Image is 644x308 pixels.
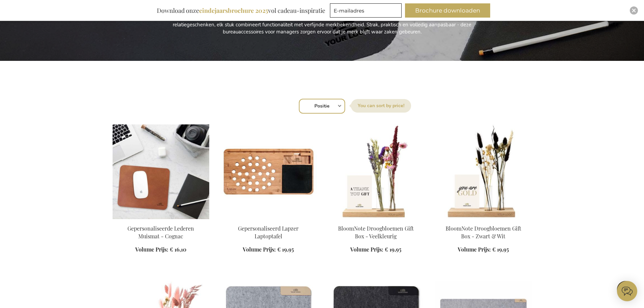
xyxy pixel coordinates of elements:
a: Volume Prijs: € 19,95 [350,246,401,254]
a: Volume Prijs: € 19,95 [458,246,509,254]
a: Gepersonaliseerd Lapzer Laptoptafel [220,216,317,223]
a: BloomNote Droogbloemen Gift Box - Zwart & Wit [446,225,521,240]
div: Download onze vol cadeau-inspiratie [154,3,328,18]
img: BloomNote Gift Box - Black & White [435,124,532,219]
span: € 19,95 [492,246,509,253]
span: Volume Prijs: [350,246,383,253]
div: Close [630,6,638,15]
img: BloomNote Gift Box - Multicolor [328,124,424,219]
span: € 19,95 [385,246,401,253]
b: eindejaarsbrochure 2025 [199,6,268,15]
a: Volume Prijs: € 19,95 [243,246,294,254]
iframe: belco-activator-frame [617,281,637,301]
a: BloomNote Droogbloemen Gift Box - Veelkleurig [338,225,414,240]
a: BloomNote Gift Box - Black & White [435,216,532,223]
span: Volume Prijs: [458,246,491,253]
input: E-mailadres [330,3,402,18]
a: Gepersonaliseerd Lapzer Laptoptafel [238,225,299,240]
img: Gepersonaliseerd Lapzer Laptoptafel [220,124,317,219]
label: Sorteer op [351,99,411,113]
img: Gepersonaliseerde Lederen Muismat - Cognac [113,124,209,219]
button: Brochure downloaden [405,3,490,18]
span: Volume Prijs: [243,246,276,253]
a: BloomNote Gift Box - Multicolor [328,216,424,223]
span: € 19,95 [277,246,294,253]
img: Close [632,8,636,13]
form: marketing offers and promotions [330,3,404,20]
